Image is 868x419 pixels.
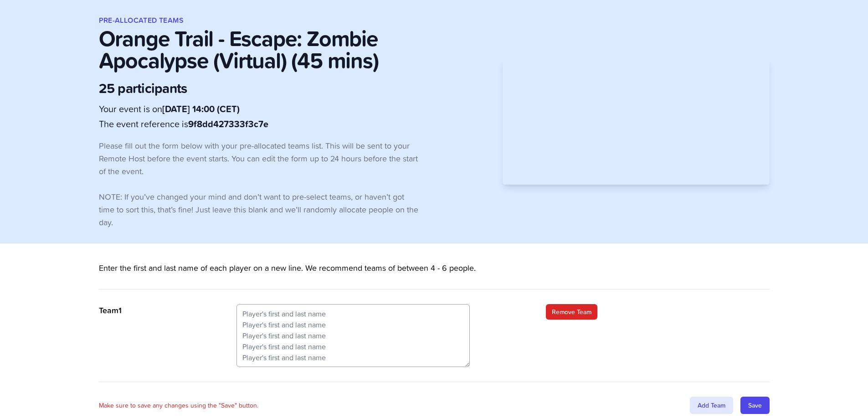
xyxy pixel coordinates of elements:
[162,102,240,116] b: [DATE] 14:00 (CET)
[99,102,419,115] p: Your event is on
[99,117,419,130] p: The event reference is
[188,117,268,131] b: 9f8dd427333f3c7e
[690,397,733,414] div: Add Team
[503,59,770,184] iframe: Adding Teams Video
[99,401,258,410] p: Make sure to save any changes using the "Save" button.
[740,397,770,414] input: Save
[99,80,419,97] p: 25 participants
[99,304,218,317] p: Team
[546,304,597,320] a: Remove Team
[99,15,499,26] h1: Pre-allocated Teams
[99,140,419,178] p: Please fill out the form below with your pre-allocated teams list. This will be sent to your Remo...
[99,191,419,229] p: NOTE: If you’ve changed your mind and don’t want to pre-select teams, or haven’t got time to sort...
[99,262,770,290] p: Enter the first and last name of each player on a new line. We recommend teams of between 4 - 6 p...
[99,27,419,71] p: Orange Trail - Escape: Zombie Apocalypse (Virtual) (45 mins)
[118,304,122,316] span: 1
